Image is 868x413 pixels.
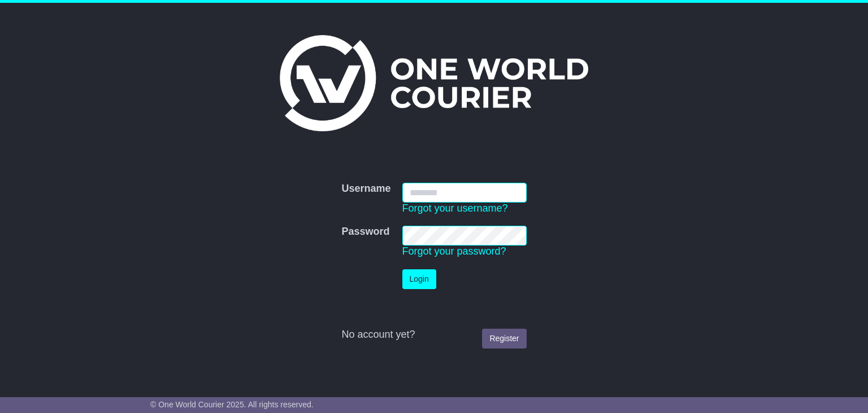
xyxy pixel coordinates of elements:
img: One World [280,35,588,131]
a: Register [482,329,526,349]
button: Login [402,269,436,289]
div: No account yet? [341,329,526,341]
label: Username [341,183,390,195]
label: Password [341,226,389,238]
a: Forgot your username? [402,203,508,214]
span: © One World Courier 2025. All rights reserved. [150,400,314,409]
a: Forgot your password? [402,246,506,257]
